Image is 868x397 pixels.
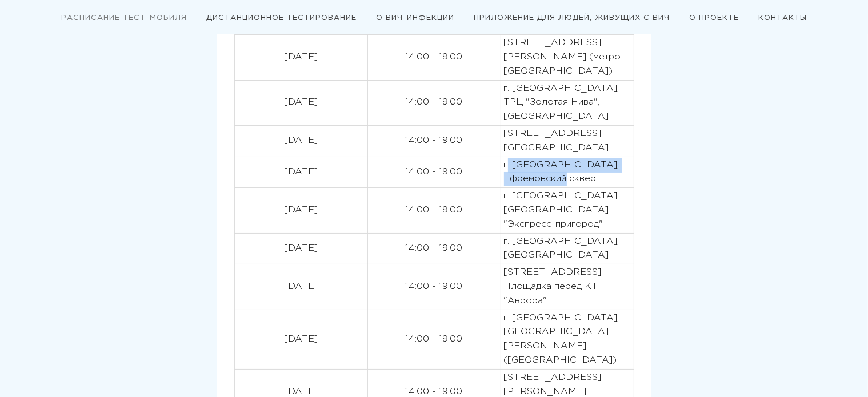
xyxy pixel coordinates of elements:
p: г. [GEOGRAPHIC_DATA], [GEOGRAPHIC_DATA] [504,235,631,263]
p: [DATE] [238,203,365,218]
p: [DATE] [238,50,365,65]
p: [DATE] [238,332,365,347]
p: [DATE] [238,134,365,148]
p: 14:00 - 19:00 [371,95,498,110]
a: О ПРОЕКТЕ [689,15,739,21]
p: г. [GEOGRAPHIC_DATA], Ефремовский сквер [504,158,631,187]
p: 14:00 - 19:00 [371,134,498,148]
p: 14:00 - 19:00 [371,50,498,65]
p: [DATE] [238,280,365,294]
p: 14:00 - 19:00 [371,280,498,294]
a: О ВИЧ-ИНФЕКЦИИ [376,15,454,21]
p: 14:00 - 19:00 [371,203,498,218]
p: 14:00 - 19:00 [371,332,498,347]
a: ПРИЛОЖЕНИЕ ДЛЯ ЛЮДЕЙ, ЖИВУЩИХ С ВИЧ [474,15,670,21]
p: г. [GEOGRAPHIC_DATA], [GEOGRAPHIC_DATA] "Экспресс-пригород" [504,189,631,231]
p: 14:00 - 19:00 [371,165,498,179]
a: КОНТАКТЫ [758,15,807,21]
p: [DATE] [238,242,365,256]
p: г. [GEOGRAPHIC_DATA], [GEOGRAPHIC_DATA][PERSON_NAME] ([GEOGRAPHIC_DATA]) [504,311,631,368]
p: [STREET_ADDRESS], [GEOGRAPHIC_DATA] [504,127,631,155]
a: ДИСТАНЦИОННОЕ ТЕСТИРОВАНИЕ [206,15,357,21]
p: [DATE] [238,95,365,110]
p: г. [GEOGRAPHIC_DATA], ТРЦ "Золотая Нива", [GEOGRAPHIC_DATA] [504,82,631,124]
p: [STREET_ADDRESS]. Площадка перед КТ "Аврора" [504,266,631,308]
a: РАСПИСАНИЕ ТЕСТ-МОБИЛЯ [61,15,187,21]
p: [STREET_ADDRESS][PERSON_NAME] (метро [GEOGRAPHIC_DATA]) [504,36,631,78]
p: 14:00 - 19:00 [371,242,498,256]
p: [DATE] [238,165,365,179]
